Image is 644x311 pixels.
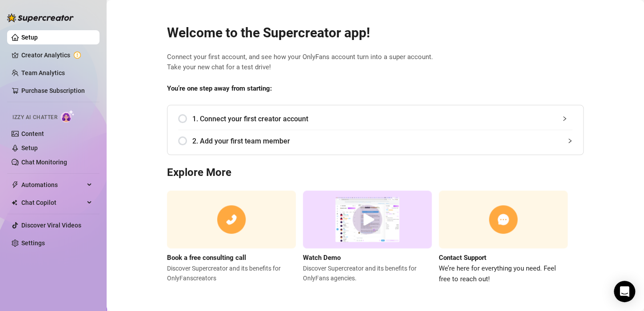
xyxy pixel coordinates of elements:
[12,113,57,122] span: Izzy AI Chatter
[7,13,74,22] img: logo-BBDzfeDw.svg
[21,195,84,210] span: Chat Copilot
[192,113,572,124] span: 1. Connect your first creator account
[21,159,67,166] a: Chat Monitoring
[12,181,19,188] span: thunderbolt
[167,166,584,180] h3: Explore More
[167,263,296,283] span: Discover Supercreator and its benefits for OnlyFans creators
[303,191,432,249] img: supercreator demo
[21,130,44,137] a: Content
[21,144,38,152] a: Setup
[61,110,75,123] img: AI Chatter
[21,239,45,247] a: Settings
[21,48,92,62] a: Creator Analytics exclamation-circle
[21,178,84,192] span: Automations
[167,84,272,92] strong: You’re one step away from starting:
[439,191,568,249] img: contact support
[167,254,246,262] strong: Book a free consulting call
[12,199,17,206] img: Chat Copilot
[303,254,341,262] strong: Watch Demo
[167,52,584,73] span: Connect your first account, and see how your OnlyFans account turn into a super account. Take you...
[167,24,584,41] h2: Welcome to the Supercreator app!
[439,263,568,284] span: We’re here for everything you need. Feel free to reach out!
[21,87,85,94] a: Purchase Subscription
[21,34,38,41] a: Setup
[192,136,572,147] span: 2. Add your first team member
[178,108,572,130] div: 1. Connect your first creator account
[178,130,572,152] div: 2. Add your first team member
[21,69,65,76] a: Team Analytics
[439,254,486,262] strong: Contact Support
[303,263,432,283] span: Discover Supercreator and its benefits for OnlyFans agencies.
[167,191,296,284] a: Book a free consulting callDiscover Supercreator and its benefits for OnlyFanscreators
[614,281,635,302] div: Open Intercom Messenger
[567,138,572,144] span: collapsed
[21,222,81,229] a: Discover Viral Videos
[303,191,432,284] a: Watch DemoDiscover Supercreator and its benefits for OnlyFans agencies.
[167,191,296,249] img: consulting call
[562,116,567,121] span: collapsed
